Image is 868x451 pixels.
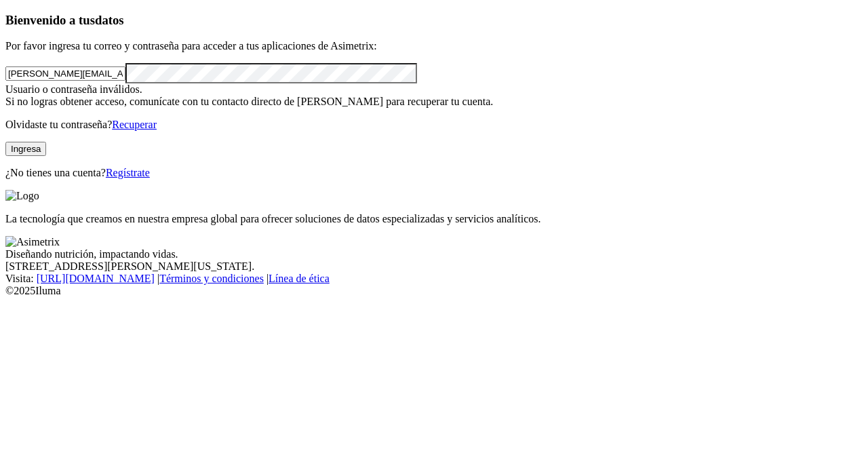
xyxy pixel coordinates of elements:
[5,285,863,297] div: © 2025 Iluma
[95,13,124,27] span: datos
[5,236,60,248] img: Asimetrix
[5,13,863,28] h3: Bienvenido a tus
[159,273,264,284] a: Términos y condiciones
[5,273,863,285] div: Visita : | |
[5,66,125,81] input: Tu correo
[5,213,863,225] p: La tecnología que creamos en nuestra empresa global para ofrecer soluciones de datos especializad...
[5,190,39,202] img: Logo
[37,273,155,284] a: [URL][DOMAIN_NAME]
[112,119,157,130] a: Recuperar
[5,40,863,52] p: Por favor ingresa tu correo y contraseña para acceder a tus aplicaciones de Asimetrix:
[5,142,46,156] button: Ingresa
[106,167,150,178] a: Regístrate
[5,119,863,131] p: Olvidaste tu contraseña?
[5,248,863,260] div: Diseñando nutrición, impactando vidas.
[5,260,863,273] div: [STREET_ADDRESS][PERSON_NAME][US_STATE].
[5,167,863,179] p: ¿No tienes una cuenta?
[269,273,330,284] a: Línea de ética
[5,83,863,108] div: Usuario o contraseña inválidos. Si no logras obtener acceso, comunícate con tu contacto directo d...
